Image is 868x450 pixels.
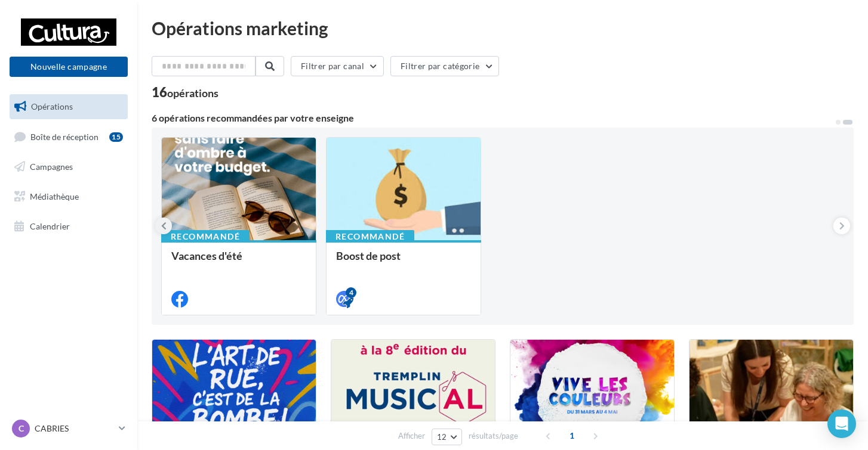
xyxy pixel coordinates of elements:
button: Nouvelle campagne [10,57,128,77]
span: Vacances d'été [171,249,242,262]
span: 1 [562,426,581,445]
button: Filtrer par canal [291,56,384,76]
span: Médiathèque [30,191,79,201]
span: Boîte de réception [30,131,99,141]
div: 4 [346,287,356,298]
a: Calendrier [7,214,130,239]
span: Boost de post [336,249,401,262]
a: Boîte de réception15 [7,124,130,150]
span: Opérations [31,101,73,111]
div: 6 opérations recommandées par votre enseigne [152,113,835,123]
div: opérations [167,88,218,98]
a: Opérations [7,94,130,119]
span: Calendrier [30,221,70,231]
div: Opérations marketing [152,19,854,37]
button: 12 [432,429,462,445]
a: Campagnes [7,154,130,179]
div: Open Intercom Messenger [827,409,856,438]
a: Médiathèque [7,184,130,209]
span: Afficher [398,430,425,442]
div: Recommandé [326,230,414,243]
a: C CABRIES [10,417,128,440]
div: 15 [109,132,123,142]
button: Filtrer par catégorie [390,56,499,76]
div: 16 [152,86,218,99]
span: C [19,423,24,435]
div: Recommandé [161,230,250,243]
span: Campagnes [30,162,73,172]
span: résultats/page [469,430,518,442]
span: 12 [437,432,447,442]
p: CABRIES [35,423,114,435]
